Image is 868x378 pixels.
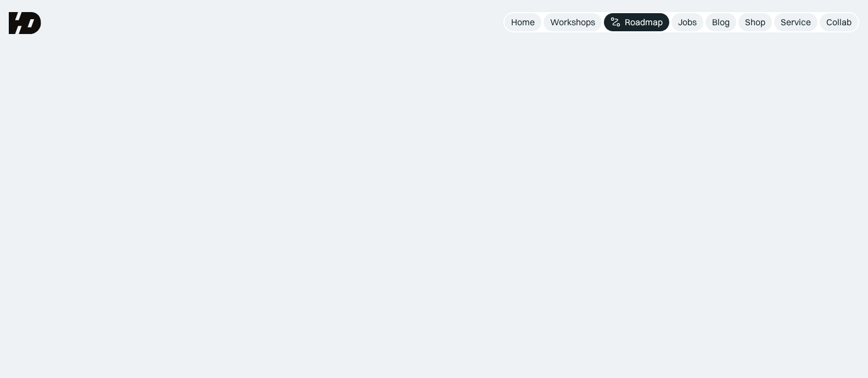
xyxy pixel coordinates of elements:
div: Collab [826,16,852,28]
div: Blog [712,16,730,28]
a: Jobs [671,13,703,31]
div: Shop [745,16,765,28]
a: Blog [705,13,736,31]
div: Workshops [550,16,595,28]
a: Service [774,13,817,31]
a: Home [505,13,541,31]
div: Jobs [678,16,697,28]
a: Roadmap [604,13,669,31]
div: Roadmap [625,16,663,28]
a: Collab [820,13,858,31]
div: Service [781,16,811,28]
a: Shop [738,13,772,31]
a: Workshops [544,13,602,31]
div: Home [511,16,535,28]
